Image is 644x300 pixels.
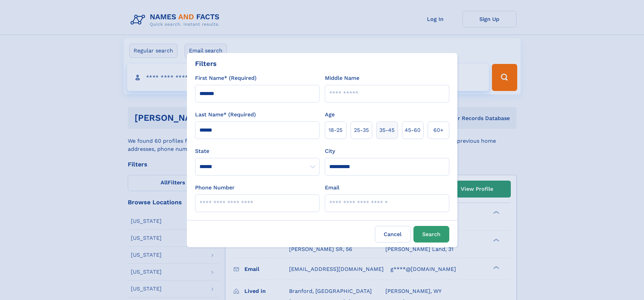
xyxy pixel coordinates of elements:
label: Middle Name [325,74,359,82]
span: 25‑35 [354,126,369,134]
label: Phone Number [195,184,235,192]
span: 18‑25 [329,126,342,134]
label: Last Name* (Required) [195,111,256,119]
label: Email [325,184,339,192]
label: First Name* (Required) [195,74,257,82]
label: Cancel [375,226,411,243]
span: 35‑45 [379,126,395,134]
span: 60+ [433,126,444,134]
label: City [325,147,335,155]
label: State [195,147,319,155]
label: Age [325,111,335,119]
span: 45‑60 [405,126,421,134]
div: Filters [195,59,217,69]
button: Search [413,226,449,243]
